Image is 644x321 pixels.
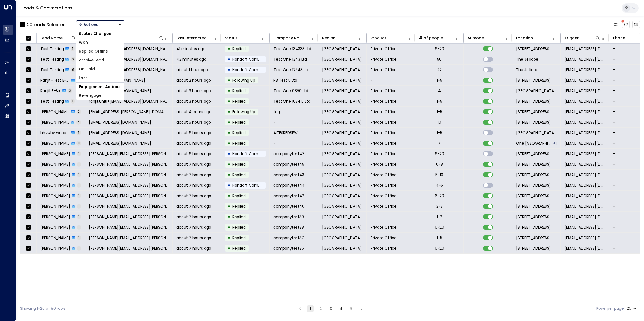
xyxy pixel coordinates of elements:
div: • [228,181,230,190]
div: Phone [613,35,625,41]
span: Replied Offline [79,48,108,54]
div: Button group with a nested menu [76,20,124,29]
span: Toggle select row [25,56,32,63]
span: ranjit.uniti+21@outlook.com [89,67,169,72]
span: 3 [71,57,75,61]
span: London [322,183,362,188]
span: Toggle select row [25,98,32,105]
span: 1 [77,214,81,219]
span: Private Office [371,109,397,114]
span: ranjit.uniti+23@outlook.com [89,46,169,51]
div: AI mode [468,35,484,41]
span: ranjit.uniti+22@outlook.com [89,57,169,62]
span: Toggle select row [25,151,32,157]
div: Status [225,35,238,41]
span: Private Office [371,204,397,209]
span: London [322,78,362,83]
div: Status [225,35,261,41]
span: London [322,214,362,219]
span: Michelle Tang [40,183,70,188]
span: michelle.tang+44@gmail.com [89,183,169,188]
span: Michelle Tang [40,172,70,177]
span: Following Up [232,78,255,83]
span: Replied [232,120,246,125]
span: Replied [232,88,246,93]
span: Toggle select row [25,161,32,168]
span: 1 [77,193,81,198]
span: michelle.tang+47@gmail.com [89,151,169,156]
button: page 1 [307,305,314,312]
button: Go to page 2 [317,305,324,312]
div: 10 [438,120,441,125]
span: Replied [232,141,246,146]
div: AI mode [468,35,503,41]
span: Handoff Completed [232,183,270,188]
div: Region [322,35,358,41]
a: Leads & Conversations [22,5,72,11]
span: about 7 hours ago [176,204,211,209]
span: London [322,120,362,125]
span: AITESREDSFW [273,130,298,135]
span: 50 Liverpool Street [516,99,551,104]
div: Actions [78,22,98,27]
span: noreply@theofficegroup.com [565,162,605,167]
span: noreply@theofficegroup.com [565,99,605,104]
span: about 4 hours ago [176,109,212,114]
span: Private Office [371,46,397,51]
span: Toggle select row [25,140,32,147]
span: noreply@theofficegroup.com [565,172,605,177]
div: Product [371,35,386,41]
span: London [322,162,362,167]
span: about 6 hours ago [176,141,211,146]
span: Chancery House [516,88,556,93]
button: Go to next page [358,305,365,312]
span: Test Testing [40,67,64,72]
span: 1 [77,151,81,156]
span: companytest44 [273,183,305,188]
button: Customize [612,21,619,28]
span: Private Office [371,120,397,125]
span: 41 minutes ago [176,46,205,51]
span: 133 Whitechapel High Street [516,78,551,83]
span: London [322,141,362,146]
span: about 5 hours ago [176,120,211,125]
span: noreply@theofficegroup.com [565,193,605,198]
div: # of people [419,35,443,41]
span: The Jellicoe [516,67,538,72]
span: michelle.tang+38@gmail. [89,225,169,230]
span: London [322,151,362,156]
span: London [322,88,362,93]
div: • [228,118,230,127]
button: Go to page 3 [328,305,334,312]
div: • [228,65,230,74]
span: 210 Euston Road [516,172,551,177]
span: Toggle select row [25,193,32,199]
span: Michelle Tang [40,193,70,198]
span: 50 Liverpool Street [516,46,551,51]
span: Toggle select row [25,67,32,73]
span: London [322,99,362,104]
span: about 7 hours ago [176,183,211,188]
span: Toggle select row [25,172,32,178]
div: • [228,139,230,148]
span: London [322,46,362,51]
span: about 2 hours ago [176,78,211,83]
span: ranjit.uniti+14@outlook.com [89,99,169,104]
div: 22 [437,67,442,72]
td: - [367,212,415,222]
div: 20 Lead s Selected [27,21,66,28]
span: 210 Euston Road [516,151,551,156]
span: michelle.tang+42@gmail.com [89,193,169,198]
span: Alex Clark [40,141,69,146]
span: Toggle select row [25,109,32,115]
span: Toggle select row [25,203,32,210]
span: Following Up [232,109,255,114]
div: 1-5 [437,130,442,135]
span: Private Office [371,141,397,146]
div: Product [371,35,406,41]
span: 210 Euston Road [516,162,551,167]
span: noreply@theofficegroup.com [565,78,605,83]
button: Go to page 5 [348,305,355,312]
span: noreply@theofficegroup.com [565,67,605,72]
span: Test One 17543 Ltd [273,67,309,72]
